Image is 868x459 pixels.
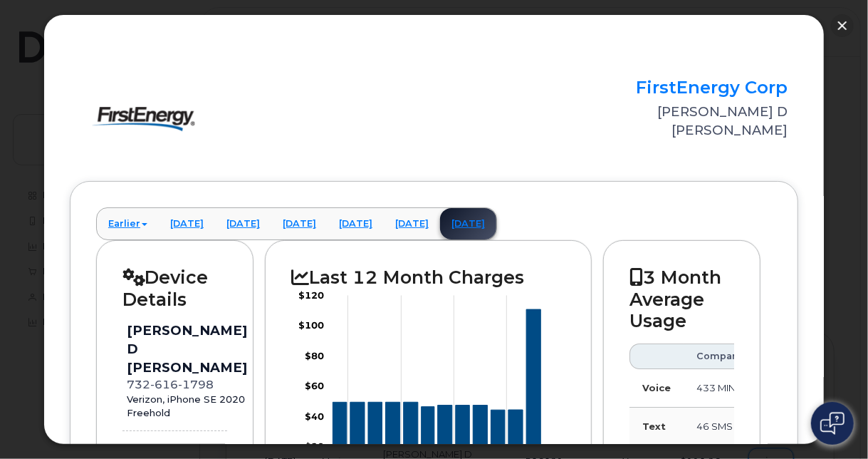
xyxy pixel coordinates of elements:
strong: Text [642,421,666,432]
tspan: $20 [305,440,324,452]
td: 46 SMS [684,408,756,446]
tspan: $40 [305,410,324,421]
img: Open chat [820,412,845,435]
td: 433 MIN [684,369,756,408]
